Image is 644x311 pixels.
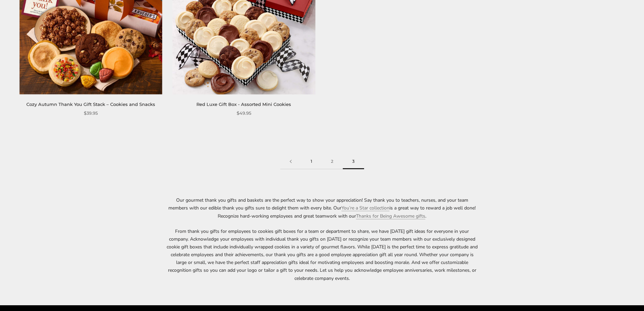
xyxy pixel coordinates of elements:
[26,102,155,107] a: Cozy Autumn Thank You Gift Stack – Cookies and Snacks
[196,102,291,107] a: Red Luxe Gift Box - Assorted Mini Cookies
[167,227,478,282] p: From thank you gifts for employees to cookies gift boxes for a team or department to share, we ha...
[343,154,364,169] span: 3
[84,110,98,117] span: $39.95
[356,213,425,219] a: Thanks for Being Awesome gifts
[341,205,389,211] a: You’re a Star collection
[167,196,478,220] p: Our gourmet thank you gifts and baskets are the perfect way to show your appreciation! Say thank ...
[321,154,343,169] a: 2
[301,154,321,169] a: 1
[237,110,251,117] span: $49.95
[280,154,301,169] a: Previous page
